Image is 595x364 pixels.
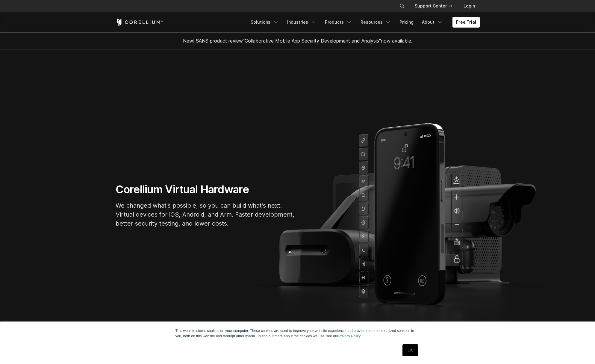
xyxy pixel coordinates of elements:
span: New! SANS product review now available. [183,38,412,44]
p: This website stores cookies on your computer. These cookies are used to improve your website expe... [175,328,420,339]
h1: Corellium Virtual Hardware [116,183,295,196]
a: Login [459,1,480,11]
p: We changed what's possible, so you can build what's next. Virtual devices for iOS, Android, and A... [116,201,295,228]
a: Pricing [396,17,417,28]
a: About [418,17,446,28]
a: Support Center [410,1,456,11]
a: Products [321,17,356,28]
div: Navigation Menu [247,17,480,28]
a: Free Trial [452,17,480,28]
a: Corellium Home [116,19,163,26]
a: Privacy Policy. [338,334,361,338]
a: "Collaborative Mobile App Security Development and Analysis" [243,38,381,44]
div: Navigation Menu [392,1,480,11]
a: Solutions [247,17,282,28]
a: OK [402,344,418,356]
button: Search [397,1,408,11]
a: Industries [284,17,320,28]
a: Resources [357,17,395,28]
